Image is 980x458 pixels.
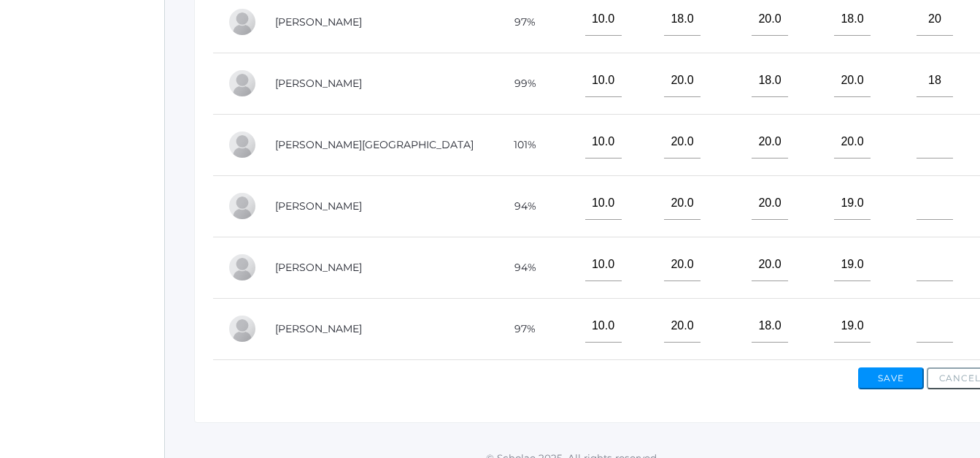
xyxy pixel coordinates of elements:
div: Wylie Myers [228,314,257,343]
a: [PERSON_NAME] [275,15,362,28]
td: 94% [477,175,562,237]
a: [PERSON_NAME] [275,261,362,274]
button: Save [858,367,924,389]
div: Wyatt Hill [228,191,257,221]
a: [PERSON_NAME] [275,322,362,335]
div: LaRae Erner [228,69,257,98]
td: 94% [477,237,562,298]
div: Ryan Lawler [228,253,257,282]
div: Reese Carr [228,7,257,37]
a: [PERSON_NAME][GEOGRAPHIC_DATA] [275,138,474,151]
td: 97% [477,298,562,359]
a: [PERSON_NAME] [275,199,362,213]
a: [PERSON_NAME] [275,77,362,90]
td: 99% [477,53,562,114]
td: 101% [477,114,562,175]
td: 93% [477,359,562,421]
div: Austin Hill [228,130,257,159]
